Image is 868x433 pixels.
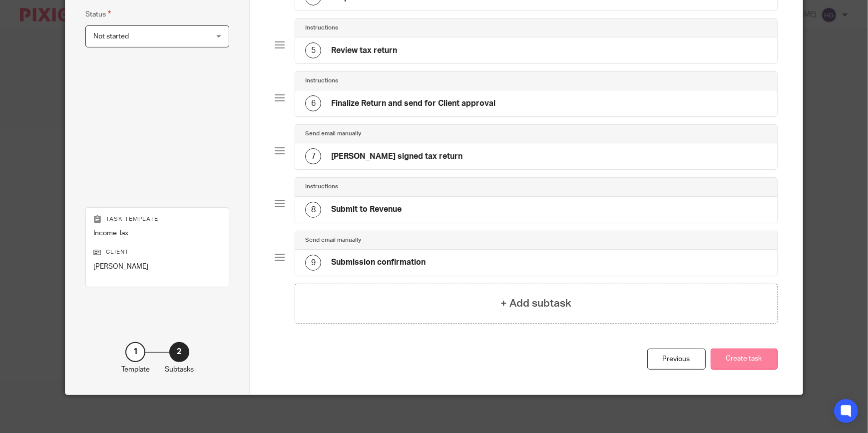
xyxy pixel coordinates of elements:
p: [PERSON_NAME] [93,262,221,272]
p: Income Tax [93,228,221,238]
div: 1 [125,342,145,362]
h4: Finalize Return and send for Client approval [331,98,495,109]
h4: Submit to Revenue [331,204,402,215]
div: Previous [647,349,706,370]
h4: Submission confirmation [331,257,426,268]
h4: Instructions [305,77,338,85]
h4: Send email manually [305,130,361,138]
span: Not started [93,33,129,40]
p: Task template [93,215,221,223]
h4: [PERSON_NAME] signed tax return [331,151,462,162]
label: Status [85,8,111,20]
div: 5 [305,42,321,58]
div: 8 [305,202,321,218]
div: 7 [305,148,321,164]
button: Create task [711,349,778,370]
h4: Review tax return [331,45,397,56]
p: Subtasks [165,365,194,375]
h4: Instructions [305,24,338,32]
div: 6 [305,95,321,111]
p: Client [93,248,221,256]
h4: + Add subtask [500,296,571,311]
p: Template [121,365,150,375]
div: 2 [169,342,189,362]
h4: Send email manually [305,236,361,244]
h4: Instructions [305,183,338,191]
div: 9 [305,255,321,271]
